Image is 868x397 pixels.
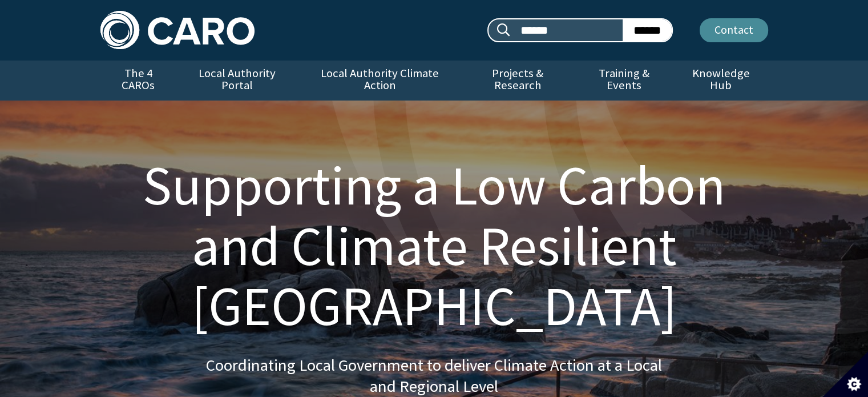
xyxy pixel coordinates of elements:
[114,155,754,336] h1: Supporting a Low Carbon and Climate Resilient [GEOGRAPHIC_DATA]
[461,61,574,101] a: Projects & Research
[574,61,674,101] a: Training & Events
[100,11,255,49] img: Caro logo
[298,61,461,101] a: Local Authority Climate Action
[100,61,176,101] a: The 4 CAROs
[674,61,768,101] a: Knowledge Hub
[822,351,868,397] button: Set cookie preferences
[700,18,768,42] a: Contact
[176,61,298,101] a: Local Authority Portal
